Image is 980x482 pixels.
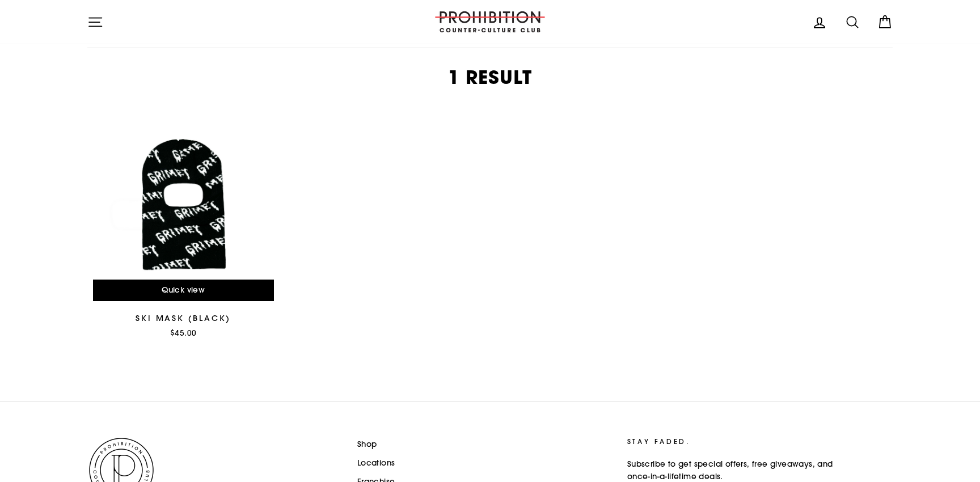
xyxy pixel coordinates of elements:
[87,327,280,339] div: $45.00
[357,455,395,472] a: Locations
[87,312,280,324] div: Ski Mask (Black)
[357,436,377,453] a: Shop
[627,436,851,447] p: STAY FADED.
[87,115,280,342] a: Quick view Ski Mask (Black)$45.00
[162,285,205,295] span: Quick view
[433,11,547,32] img: PROHIBITION COUNTER-CULTURE CLUB
[87,68,893,87] h2: 1 result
